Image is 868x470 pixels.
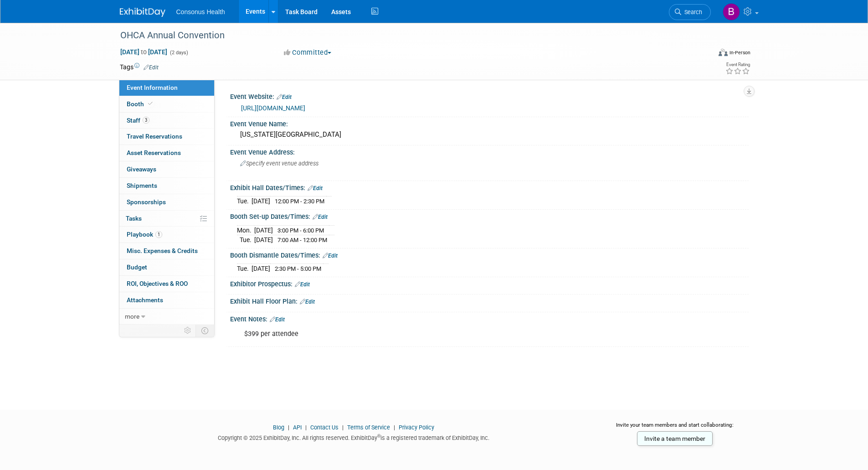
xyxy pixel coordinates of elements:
[120,48,168,56] span: [DATE] [DATE]
[144,64,159,71] a: Edit
[127,231,162,238] span: Playbook
[230,248,749,260] div: Booth Dismantle Dates/Times:
[120,62,159,72] td: Tags
[323,253,338,259] a: Edit
[119,309,214,325] a: more
[230,277,749,289] div: Exhibitor Prospectus:
[313,214,328,220] a: Edit
[119,259,214,275] a: Budget
[273,424,284,431] a: Blog
[143,117,149,124] span: 3
[308,185,323,191] a: Edit
[119,145,214,161] a: Asset Reservations
[117,27,697,44] div: OHCA Annual Convention
[119,194,214,210] a: Sponsorships
[126,215,142,222] span: Tasks
[119,161,214,177] a: Giveaways
[119,227,214,243] a: Playbook1
[377,434,380,439] sup: ®
[127,133,182,140] span: Travel Reservations
[230,294,749,306] div: Exhibit Hall Floor Plan:
[120,432,588,442] div: Copyright © 2025 ExhibitDay, Inc. All rights reserved. ExhibitDay is a registered trademark of Ex...
[230,312,749,324] div: Event Notes:
[127,84,178,91] span: Event Information
[238,325,648,343] div: $399 per attendee
[127,198,166,206] span: Sponsorships
[119,211,214,227] a: Tasks
[293,424,302,431] a: API
[237,264,252,274] td: Tue.
[119,178,214,194] a: Shipments
[295,281,310,288] a: Edit
[148,101,153,106] i: Booth reservation complete
[669,4,711,20] a: Search
[240,160,318,167] span: Specify event venue address
[277,227,324,234] span: 3:00 PM - 6:00 PM
[637,431,713,446] a: Invite a team member
[725,62,750,67] div: Event Rating
[729,49,750,56] div: In-Person
[119,276,214,292] a: ROI, Objectives & ROO
[127,149,181,156] span: Asset Reservations
[275,265,321,272] span: 2:30 PM - 5:00 PM
[127,296,163,304] span: Attachments
[340,424,346,431] span: |
[252,196,270,206] td: [DATE]
[237,235,254,245] td: Tue.
[125,313,139,320] span: more
[120,8,165,17] img: ExhibitDay
[127,117,149,124] span: Staff
[723,3,740,21] img: Bridget Crane
[601,421,749,435] div: Invite your team members and start collaborating:
[657,47,751,61] div: Event Format
[399,424,434,431] a: Privacy Policy
[230,210,749,222] div: Booth Set-up Dates/Times:
[237,225,254,235] td: Mon.
[119,113,214,129] a: Staff3
[230,117,749,129] div: Event Venue Name:
[347,424,390,431] a: Terms of Service
[169,50,188,56] span: (2 days)
[277,237,327,243] span: 7:00 AM - 12:00 PM
[254,225,273,235] td: [DATE]
[119,292,214,308] a: Attachments
[230,90,749,102] div: Event Website:
[281,48,335,57] button: Committed
[155,231,162,238] span: 1
[180,325,196,336] td: Personalize Event Tab Strip
[300,299,315,305] a: Edit
[195,325,214,336] td: Toggle Event Tabs
[119,243,214,259] a: Misc. Expenses & Credits
[230,145,749,157] div: Event Venue Address:
[275,198,324,205] span: 12:00 PM - 2:30 PM
[237,128,742,142] div: [US_STATE][GEOGRAPHIC_DATA]
[719,49,728,56] img: Format-Inperson.png
[127,100,154,108] span: Booth
[391,424,397,431] span: |
[127,280,188,287] span: ROI, Objectives & ROO
[230,181,749,193] div: Exhibit Hall Dates/Times:
[237,196,252,206] td: Tue.
[127,263,147,271] span: Budget
[270,316,285,323] a: Edit
[119,96,214,112] a: Booth
[681,9,702,15] span: Search
[119,129,214,145] a: Travel Reservations
[254,235,273,245] td: [DATE]
[127,247,198,254] span: Misc. Expenses & Credits
[241,104,305,112] a: [URL][DOMAIN_NAME]
[310,424,339,431] a: Contact Us
[286,424,292,431] span: |
[119,80,214,96] a: Event Information
[127,165,156,173] span: Giveaways
[303,424,309,431] span: |
[252,264,270,274] td: [DATE]
[176,8,225,15] span: Consonus Health
[127,182,157,189] span: Shipments
[277,94,292,100] a: Edit
[139,48,148,56] span: to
